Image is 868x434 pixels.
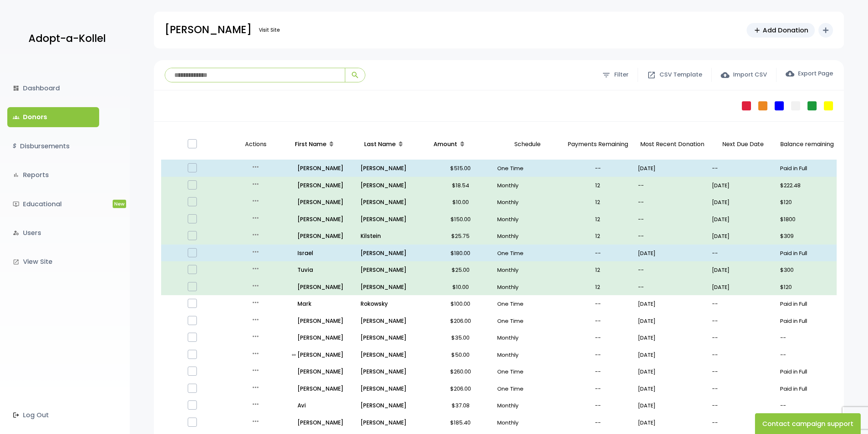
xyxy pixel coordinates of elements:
i: more_horiz [251,366,260,375]
a: [PERSON_NAME] [292,231,355,241]
p: Paid in Full [780,367,834,376]
p: [DATE] [638,333,706,343]
button: search [345,68,365,82]
a: [PERSON_NAME] [292,282,355,292]
a: Israel [292,248,355,258]
i: more_horiz [251,383,260,392]
label: Export Page [786,69,833,78]
p: [PERSON_NAME] [361,214,424,224]
a: [PERSON_NAME] [361,163,424,173]
p: 12 [563,265,632,275]
p: Paid in Full [780,299,834,309]
p: -- [780,333,834,343]
p: [DATE] [638,367,706,376]
p: -- [563,367,632,376]
p: One Time [497,163,558,173]
p: 12 [563,214,632,224]
p: -- [712,163,774,173]
p: [PERSON_NAME] [361,418,424,427]
p: Next Due Date [712,139,774,150]
p: -- [563,299,632,309]
p: $50.00 [430,350,491,360]
p: Paid in Full [780,384,834,394]
a: addAdd Donation [747,23,815,38]
a: dashboardDashboard [7,78,99,98]
i: more_horiz [251,163,260,171]
i: more_horiz [251,298,260,307]
a: Adopt-a-Kollel [25,21,106,56]
p: [PERSON_NAME] [361,316,424,326]
p: -- [638,231,706,241]
p: -- [712,418,774,427]
i: ondemand_video [13,201,19,207]
a: manage_accountsUsers [7,223,99,243]
a: Log Out [7,405,99,425]
p: $515.00 [430,163,491,173]
p: -- [563,333,632,343]
p: [PERSON_NAME] [292,418,355,427]
p: Monthly [497,180,558,190]
a: [PERSON_NAME] [361,367,424,376]
span: cloud_download [786,69,794,78]
p: Balance remaining [780,139,834,150]
p: -- [638,282,706,292]
i: manage_accounts [13,230,19,236]
p: Monthly [497,333,558,343]
i: more_horiz [251,332,260,341]
a: [PERSON_NAME] [292,367,355,376]
p: [DATE] [712,265,774,275]
span: Import CSV [733,70,767,80]
p: Monthly [497,197,558,207]
p: [PERSON_NAME] [361,384,424,394]
span: Filter [614,70,628,80]
p: $206.00 [430,384,491,394]
p: -- [563,384,632,394]
i: more_horiz [251,417,260,426]
p: One Time [497,367,558,376]
p: $37.08 [430,400,491,410]
p: [PERSON_NAME] [361,197,424,207]
p: -- [712,400,774,410]
p: $185.40 [430,418,491,427]
p: [DATE] [638,163,706,173]
a: [PERSON_NAME] [361,282,424,292]
p: [PERSON_NAME] [292,163,355,173]
span: open_in_new [647,71,656,79]
p: $180.00 [430,248,491,258]
a: Rokowsky [361,299,424,309]
i: more_horiz [251,264,260,273]
button: add [818,23,833,38]
span: Add Donation [763,25,808,35]
p: Paid in Full [780,248,834,258]
i: add [821,26,830,35]
p: [PERSON_NAME] [361,350,424,360]
i: more_horiz [251,180,260,188]
p: [DATE] [712,180,774,190]
p: -- [712,367,774,376]
p: Actions [226,132,285,157]
p: Schedule [497,132,558,157]
p: [DATE] [712,231,774,241]
p: Monthly [497,282,558,292]
a: Visit Site [255,23,284,37]
a: [PERSON_NAME] [361,333,424,343]
p: Paid in Full [780,163,834,173]
p: -- [563,400,632,410]
p: Payments Remaining [563,132,632,157]
p: Monthly [497,265,558,275]
span: First Name [295,140,326,148]
p: -- [638,180,706,190]
p: $150.00 [430,214,491,224]
p: [PERSON_NAME] [361,265,424,275]
span: add [753,26,761,34]
p: $120 [780,197,834,207]
p: -- [638,197,706,207]
p: -- [563,418,632,427]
